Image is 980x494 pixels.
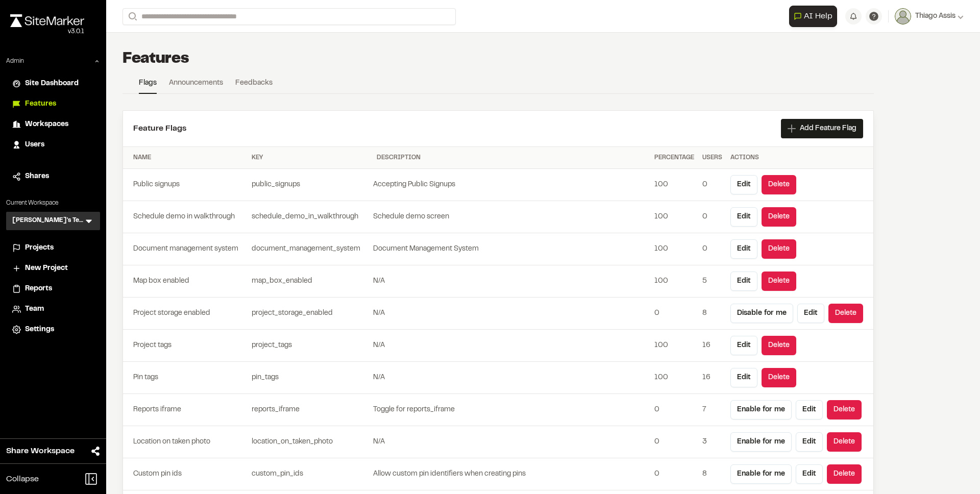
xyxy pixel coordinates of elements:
a: Team [12,304,94,315]
a: Workspaces [12,119,94,130]
td: 5 [698,265,726,298]
button: Edit [730,207,757,227]
span: Add Feature Flag [800,123,856,134]
td: document_management_system [248,233,373,265]
span: Workspaces [25,119,68,130]
td: 7 [698,394,726,426]
td: N/A [373,330,650,362]
span: Thiago Assis [915,11,955,22]
td: Project storage enabled [123,298,248,330]
button: Delete [762,207,796,227]
button: Delete [762,239,796,259]
td: public_signups [248,169,373,201]
button: Open AI Assistant [789,6,837,27]
button: Search [122,8,141,25]
span: Reports [25,283,52,294]
td: Schedule demo screen [373,201,650,233]
td: Map box enabled [123,265,248,298]
span: Shares [25,171,49,182]
span: New Project [25,263,68,274]
span: Projects [25,242,54,254]
td: 0 [698,201,726,233]
div: Open AI Assistant [789,6,841,27]
button: Delete [827,464,862,484]
div: Percentage [654,153,694,162]
button: Edit [796,464,823,484]
button: Edit [730,271,757,291]
td: 0 [650,458,698,490]
td: 100 [650,233,698,265]
a: Projects [12,242,94,254]
button: Delete [828,304,863,323]
h1: Features [122,49,189,69]
button: Edit [730,336,757,355]
p: Current Workspace [6,199,100,208]
a: Site Dashboard [12,78,94,89]
td: Public signups [123,169,248,201]
button: Edit [730,368,757,387]
td: Schedule demo in walkthrough [123,201,248,233]
button: Delete [827,432,862,452]
td: 100 [650,265,698,298]
td: Pin tags [123,362,248,394]
td: N/A [373,426,650,458]
td: pin_tags [248,362,373,394]
td: Accepting Public Signups [373,169,650,201]
td: N/A [373,362,650,394]
a: Announcements [169,78,223,93]
div: Oh geez...please don't... [10,27,84,36]
td: N/A [373,298,650,330]
td: Document Management System [373,233,650,265]
button: Delete [762,271,796,291]
a: Users [12,139,94,151]
div: Name [133,153,243,162]
button: Delete [762,336,796,355]
button: Enable for me [730,464,792,484]
td: location_on_taken_photo [248,426,373,458]
h2: Feature Flags [133,122,186,135]
td: schedule_demo_in_walkthrough [248,201,373,233]
img: rebrand.png [10,14,84,27]
span: Users [25,139,44,151]
td: 16 [698,362,726,394]
td: 0 [698,233,726,265]
span: Team [25,304,44,315]
td: 100 [650,169,698,201]
img: User [895,8,911,24]
div: Description [377,153,646,162]
button: Delete [762,175,796,194]
a: New Project [12,263,94,274]
div: Key [252,153,369,162]
button: Edit [796,400,823,419]
a: Flags [139,78,157,94]
button: Delete [762,368,796,387]
span: Collapse [6,473,39,485]
td: map_box_enabled [248,265,373,298]
td: Allow custom pin identifiers when creating pins [373,458,650,490]
td: 16 [698,330,726,362]
p: Admin [6,57,24,66]
button: Edit [796,432,823,452]
td: 3 [698,426,726,458]
td: Project tags [123,330,248,362]
td: Document management system [123,233,248,265]
td: custom_pin_ids [248,458,373,490]
td: 8 [698,298,726,330]
span: Features [25,98,56,110]
button: Edit [797,304,824,323]
span: AI Help [804,10,832,22]
td: 100 [650,330,698,362]
button: Enable for me [730,432,792,452]
td: project_tags [248,330,373,362]
button: Thiago Assis [895,8,964,24]
td: N/A [373,265,650,298]
a: Reports [12,283,94,294]
td: reports_iframe [248,394,373,426]
td: 0 [650,298,698,330]
button: Enable for me [730,400,792,419]
div: Users [702,153,722,162]
h3: [PERSON_NAME]'s Testing [12,216,84,226]
span: Share Workspace [6,445,75,457]
td: 0 [698,169,726,201]
button: Edit [730,175,757,194]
